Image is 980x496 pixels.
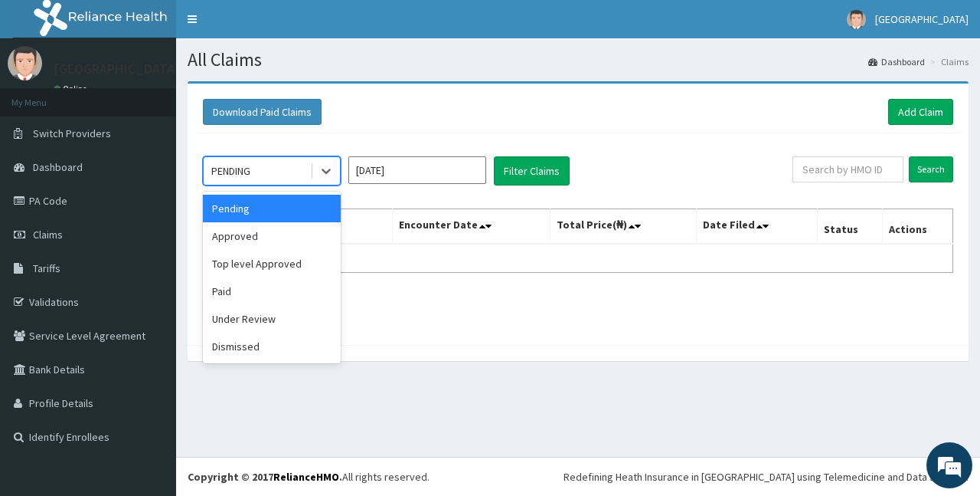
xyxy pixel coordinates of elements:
[251,8,288,44] div: Minimize live chat window
[888,99,953,125] a: Add Claim
[392,209,550,245] th: Encounter Date
[203,250,341,278] div: Top level Approved
[54,62,180,76] p: [GEOGRAPHIC_DATA]
[696,209,817,245] th: Date Filed
[176,457,980,496] footer: All rights reserved.
[89,149,211,304] span: We're online!
[550,209,696,245] th: Total Price(₦)
[348,156,486,184] input: Select Month and Year
[203,278,341,305] div: Paid
[211,163,250,179] div: PENDING
[926,55,969,68] li: Claims
[203,222,341,250] div: Approved
[792,156,903,182] input: Search by HMO ID
[847,10,866,29] img: User Image
[33,228,63,241] span: Claims
[33,261,60,275] span: Tariffs
[28,77,62,115] img: d_794563401_company_1708531726252_794563401
[8,332,292,386] textarea: Type your message and hit 'Enter'
[188,50,969,70] h1: All Claims
[875,12,969,26] span: [GEOGRAPHIC_DATA]
[203,305,341,333] div: Under Review
[80,86,257,106] div: Chat with us now
[54,84,90,94] a: Online
[8,46,42,80] img: User Image
[188,470,342,484] strong: Copyright © 2017 .
[868,55,925,68] a: Dashboard
[909,156,953,182] input: Search
[33,126,111,140] span: Switch Providers
[273,470,339,484] a: RelianceHMO
[203,99,322,125] button: Download Paid Claims
[563,469,969,485] div: Redefining Heath Insurance in [GEOGRAPHIC_DATA] using Telemedicine and Data Science!
[817,209,882,245] th: Status
[494,156,570,186] button: Filter Claims
[203,195,341,222] div: Pending
[882,209,952,245] th: Actions
[203,333,341,360] div: Dismissed
[33,160,83,174] span: Dashboard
